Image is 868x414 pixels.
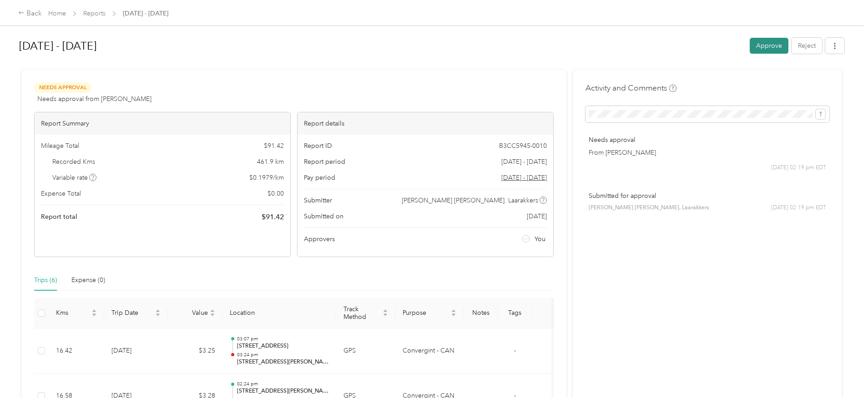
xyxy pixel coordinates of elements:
[817,363,868,414] iframe: Everlance-gr Chat Button Frame
[514,347,516,354] span: -
[237,358,329,366] p: [STREET_ADDRESS][PERSON_NAME]
[48,10,66,17] a: Home
[383,312,388,318] span: caret-down
[35,112,290,135] div: Report Summary
[210,312,215,318] span: caret-down
[237,342,329,350] p: [STREET_ADDRESS]
[501,157,547,167] span: [DATE] - [DATE]
[750,38,788,54] button: Approve
[304,234,335,244] span: Approvers
[501,173,547,182] span: Go to pay period
[104,298,168,328] th: Trip Date
[34,82,91,93] span: Needs Approval
[52,173,97,182] span: Variable rate
[589,148,826,157] p: From [PERSON_NAME]
[395,298,464,328] th: Purpose
[535,234,545,244] span: You
[464,298,498,328] th: Notes
[499,141,547,151] span: B3CC5945-0010
[237,397,329,403] p: 03:00 pm
[527,212,547,221] span: [DATE]
[267,189,284,198] span: $ 0.00
[175,309,208,317] span: Value
[83,10,106,17] a: Reports
[395,328,464,374] td: Convergint - CAN
[91,312,97,318] span: caret-down
[41,212,77,222] span: Report total
[168,328,222,374] td: $3.25
[498,298,532,328] th: Tags
[304,157,345,167] span: Report period
[237,381,329,387] p: 02:24 pm
[111,309,153,317] span: Trip Date
[343,305,381,321] span: Track Method
[304,173,335,182] span: Pay period
[19,35,743,57] h1: Sep 1 - 30, 2025
[589,204,709,212] span: [PERSON_NAME] [PERSON_NAME]. Laarakkers
[304,212,343,221] span: Submitted on
[52,157,95,167] span: Recorded Kms
[155,312,161,318] span: caret-down
[257,157,284,167] span: 461.9 km
[91,308,97,313] span: caret-up
[18,8,42,19] div: Back
[771,164,826,172] span: [DATE] 02:19 pm EDT
[451,308,456,313] span: caret-up
[237,336,329,342] p: 03:07 pm
[168,298,222,328] th: Value
[37,94,151,104] span: Needs approval from [PERSON_NAME]
[298,112,553,135] div: Report details
[402,196,538,205] span: [PERSON_NAME] [PERSON_NAME]. Laarakkers
[210,308,215,313] span: caret-up
[237,387,329,395] p: [STREET_ADDRESS][PERSON_NAME]
[383,308,388,313] span: caret-up
[336,328,395,374] td: GPS
[336,298,395,328] th: Track Method
[222,298,336,328] th: Location
[49,328,104,374] td: 16.42
[155,308,161,313] span: caret-up
[403,309,449,317] span: Purpose
[451,312,456,318] span: caret-down
[304,196,332,205] span: Submitter
[585,82,676,94] h4: Activity and Comments
[41,141,79,151] span: Mileage Total
[104,328,168,374] td: [DATE]
[304,141,332,151] span: Report ID
[514,392,516,399] span: -
[262,212,284,222] span: $ 91.42
[771,204,826,212] span: [DATE] 02:19 pm EDT
[792,38,822,54] button: Reject
[71,275,105,285] div: Expense (0)
[56,309,90,317] span: Kms
[41,189,81,198] span: Expense Total
[237,352,329,358] p: 03:24 pm
[123,9,168,18] span: [DATE] - [DATE]
[249,173,284,182] span: $ 0.1979 / km
[589,135,826,145] p: Needs approval
[34,275,57,285] div: Trips (6)
[49,298,104,328] th: Kms
[589,191,826,201] p: Submitted for approval
[264,141,284,151] span: $ 91.42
